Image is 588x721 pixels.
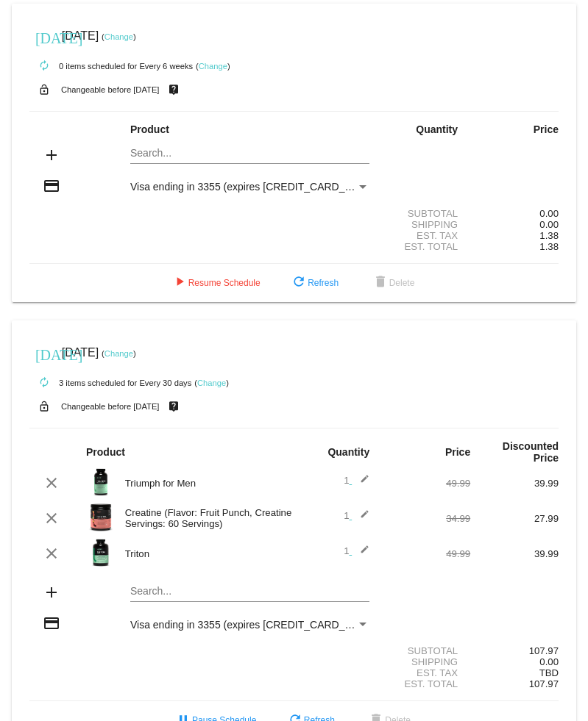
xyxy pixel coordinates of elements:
span: 0.00 [539,219,559,230]
div: Est. Total [382,241,470,252]
input: Search... [130,148,369,159]
mat-icon: autorenew [35,374,53,392]
mat-icon: lock_open [35,80,53,99]
span: 1.38 [539,230,559,241]
small: ( ) [102,32,136,41]
mat-icon: play_arrow [171,274,188,292]
span: Delete [372,278,415,288]
span: TBD [539,667,559,678]
a: Change [105,32,133,41]
mat-select: Payment Method [130,619,369,631]
small: 0 items scheduled for Every 6 weeks [29,62,193,71]
div: 27.99 [470,513,559,524]
button: Resume Schedule [159,270,272,296]
mat-icon: clear [43,509,60,527]
span: Refresh [290,278,339,288]
mat-icon: credit_card [43,614,60,632]
span: Resume Schedule [171,278,261,288]
mat-icon: clear [43,545,60,562]
mat-icon: add [43,584,60,601]
small: ( ) [194,379,229,387]
mat-select: Payment Method [130,181,369,193]
strong: Discounted Price [503,440,559,464]
button: Refresh [278,270,350,296]
div: Creatine (Flavor: Fruit Punch, Creatine Servings: 60 Servings) [118,507,294,529]
div: Shipping [382,219,470,230]
div: 107.97 [470,645,559,656]
a: Change [197,379,226,387]
strong: Product [86,446,125,458]
mat-icon: live_help [165,80,183,99]
input: Search... [130,586,369,598]
div: Est. Total [382,678,470,689]
small: Changeable before [DATE] [61,402,160,411]
small: ( ) [102,349,136,358]
span: 1 [344,545,369,556]
mat-icon: [DATE] [35,28,53,46]
small: Changeable before [DATE] [61,85,160,94]
mat-icon: credit_card [43,177,60,195]
mat-icon: live_help [165,397,183,416]
img: Image-1-Carousel-Triton-Transp.png [86,538,116,567]
strong: Product [130,123,169,135]
mat-icon: edit [352,474,369,492]
mat-icon: add [43,146,60,164]
strong: Quantity [327,446,369,458]
div: Subtotal [382,208,470,219]
mat-icon: delete [372,274,389,292]
div: Est. Tax [382,667,470,678]
mat-icon: edit [352,509,369,527]
span: 107.97 [529,678,559,689]
mat-icon: autorenew [35,57,53,75]
img: Image-1-Triumph_carousel-front-transp.png [86,467,116,497]
div: Triton [118,548,294,559]
span: 1.38 [539,241,559,252]
div: Shipping [382,656,470,667]
div: 49.99 [382,548,470,559]
div: 39.99 [470,478,559,489]
a: Change [105,349,133,358]
strong: Price [534,123,559,135]
span: 0.00 [539,656,559,667]
span: Visa ending in 3355 (expires [CREDIT_CARD_DATA]) [130,619,377,631]
mat-icon: edit [352,545,369,562]
div: 0.00 [470,208,559,219]
a: Change [199,62,227,71]
span: 1 [344,475,369,486]
mat-icon: lock_open [35,397,53,416]
mat-icon: refresh [290,274,308,292]
div: 39.99 [470,548,559,559]
mat-icon: [DATE] [35,345,53,362]
strong: Price [445,446,470,458]
span: 1 [344,510,369,521]
img: Image-1-Creatine-60S-Fruit-Punch-1000x1000-1.png [86,503,116,532]
span: Visa ending in 3355 (expires [CREDIT_CARD_DATA]) [130,181,377,193]
div: Triumph for Men [118,478,294,489]
strong: Quantity [416,123,458,135]
div: 49.99 [382,478,470,489]
div: 34.99 [382,513,470,524]
div: Est. Tax [382,230,470,241]
small: 3 items scheduled for Every 30 days [29,379,191,387]
mat-icon: clear [43,474,60,492]
button: Delete [360,270,427,296]
small: ( ) [196,62,230,71]
div: Subtotal [382,645,470,656]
